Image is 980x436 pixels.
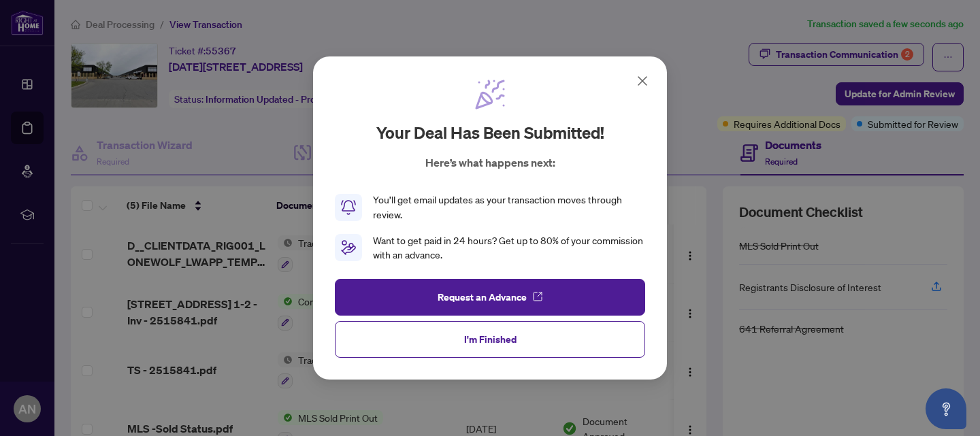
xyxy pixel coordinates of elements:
div: You’ll get email updates as your transaction moves through review. [373,192,645,222]
button: I'm Finished [335,321,645,358]
div: Want to get paid in 24 hours? Get up to 80% of your commission with an advance. [373,233,645,263]
button: Request an Advance [335,279,645,316]
span: I'm Finished [464,329,517,350]
p: Here’s what happens next: [425,154,555,171]
h2: Your deal has been submitted! [376,122,604,144]
span: Request an Advance [438,286,527,308]
button: Open asap [926,388,966,429]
